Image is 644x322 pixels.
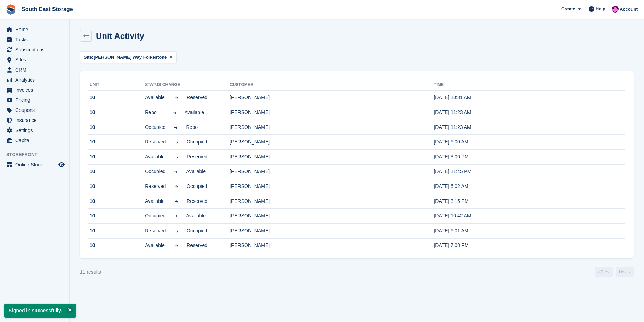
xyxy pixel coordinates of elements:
span: Capital [15,135,57,145]
a: Previous [595,267,613,277]
span: CRM [15,65,57,75]
a: menu [3,45,66,55]
span: Occupied [145,212,165,220]
a: menu [3,55,66,65]
span: Reserved [187,242,207,249]
td: 10 [88,194,145,209]
td: [PERSON_NAME] [230,238,434,253]
a: menu [3,85,66,95]
p: Signed in successfully. [4,304,76,318]
td: 10 [88,105,145,120]
td: [PERSON_NAME] [230,105,434,120]
th: Status change [145,80,230,91]
a: menu [3,135,66,145]
td: 10 [88,164,145,179]
span: Subscriptions [15,45,57,55]
a: Next [616,267,634,277]
span: Repo [186,124,207,131]
span: Coupons [15,105,57,115]
time: 2025-03-14 10:42:06 UTC [434,213,471,218]
td: [PERSON_NAME] [230,224,434,239]
span: Storefront [6,151,69,158]
a: menu [3,75,66,85]
span: Occupied [187,227,207,234]
nav: Page [593,267,635,277]
time: 2025-04-21 22:45:07 UTC [434,168,471,174]
h1: Unit Activity [96,31,144,41]
time: 2025-03-21 15:15:48 UTC [434,198,468,204]
td: [PERSON_NAME] [230,135,434,150]
time: 2025-07-11 10:23:02 UTC [434,124,471,130]
th: Customer [230,80,434,91]
time: 2025-03-22 06:02:11 UTC [434,183,468,189]
td: 10 [88,238,145,253]
span: Available [184,109,204,116]
div: 11 results [80,269,101,276]
td: 10 [88,224,145,239]
th: Time [434,80,625,91]
td: 10 [88,209,145,224]
span: Account [620,6,638,13]
td: [PERSON_NAME] [230,179,434,194]
a: menu [3,35,66,44]
span: Site: [84,54,93,61]
span: Reserved [187,198,207,205]
td: 10 [88,90,145,105]
a: Preview store [57,160,66,169]
time: 2025-04-26 05:00:54 UTC [434,139,468,145]
img: Simon Coulson [612,6,619,13]
span: Create [561,6,575,13]
span: Analytics [15,75,57,85]
time: 2025-08-10 09:31:24 UTC [434,94,471,100]
time: 2024-10-31 06:01:24 UTC [434,228,468,233]
span: Tasks [15,35,57,44]
td: [PERSON_NAME] [230,164,434,179]
td: [PERSON_NAME] [230,194,434,209]
a: menu [3,25,66,34]
td: [PERSON_NAME] [230,150,434,165]
td: [PERSON_NAME] [230,90,434,105]
span: Available [145,153,166,160]
span: Available [186,212,207,220]
span: Reserved [187,94,207,101]
span: Repo [145,109,165,116]
span: Occupied [187,138,207,146]
a: menu [3,65,66,75]
span: Occupied [145,168,165,175]
span: Reserved [187,153,207,160]
span: Online Store [15,160,57,170]
a: menu [3,115,66,125]
span: Home [15,25,57,34]
td: 10 [88,135,145,150]
span: Insurance [15,115,57,125]
span: Reserved [145,183,166,190]
td: [PERSON_NAME] [230,209,434,224]
td: 10 [88,150,145,165]
td: 10 [88,179,145,194]
span: Occupied [187,183,207,190]
span: Available [186,168,207,175]
span: Reserved [145,138,166,146]
span: Pricing [15,95,57,105]
span: Available [145,94,166,101]
td: [PERSON_NAME] [230,120,434,135]
th: Unit [88,80,145,91]
time: 2025-07-11 10:23:21 UTC [434,109,471,115]
a: menu [3,125,66,135]
td: 10 [88,120,145,135]
span: Available [145,242,166,249]
span: Help [596,6,605,13]
span: Occupied [145,124,165,131]
button: Site: [PERSON_NAME] Way Folkestone [80,51,176,63]
a: menu [3,160,66,170]
img: stora-icon-8386f47178a22dfd0bd8f6a31ec36ba5ce8667c1dd55bd0f319d3a0aa187defe.svg [6,4,16,15]
span: Settings [15,125,57,135]
time: 2024-10-30 19:08:28 UTC [434,242,468,248]
time: 2025-04-25 14:06:16 UTC [434,154,468,159]
a: menu [3,95,66,105]
span: Invoices [15,85,57,95]
a: South East Storage [19,3,76,15]
span: Sites [15,55,57,65]
a: menu [3,105,66,115]
span: Available [145,198,166,205]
